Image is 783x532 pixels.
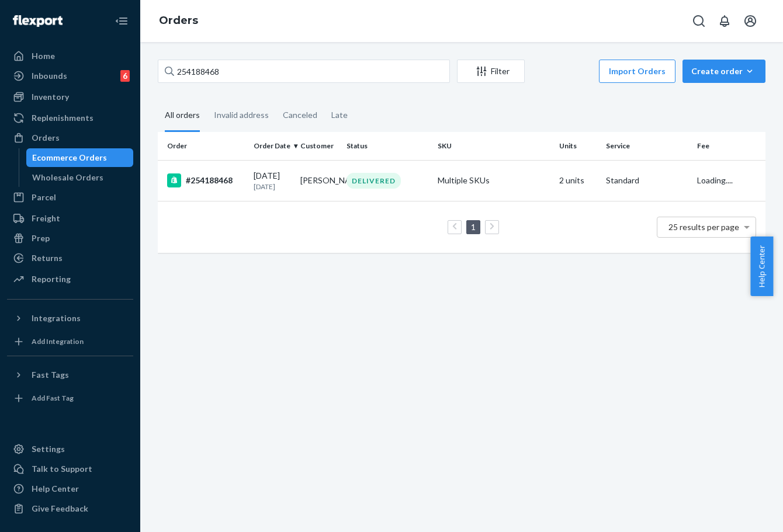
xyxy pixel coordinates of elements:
div: Inventory [32,91,69,103]
p: [DATE] [254,182,291,192]
a: Inventory [7,88,133,106]
a: Settings [7,440,133,458]
button: Filter [457,60,525,83]
div: Settings [32,443,65,455]
button: Import Orders [599,60,675,83]
button: Integrations [7,309,133,328]
button: Open notifications [713,9,736,33]
a: Help Center [7,479,133,498]
button: Open Search Box [687,9,711,33]
a: Freight [7,209,133,228]
th: Service [601,132,692,160]
div: Filter [458,65,524,77]
div: [DATE] [254,170,291,192]
a: Home [7,47,133,65]
div: Late [331,100,348,130]
input: Search orders [158,60,450,83]
th: Status [342,132,433,160]
a: Ecommerce Orders [26,148,134,167]
th: Fee [692,132,765,160]
div: Wholesale Orders [32,172,103,183]
div: Add Fast Tag [32,393,74,403]
img: Flexport logo [13,15,63,27]
div: Canceled [283,100,317,130]
div: Help Center [32,483,79,495]
a: Reporting [7,270,133,288]
td: [PERSON_NAME] [296,160,342,201]
th: Order Date [249,132,296,160]
td: Multiple SKUs [433,160,555,201]
td: Loading.... [692,160,765,201]
a: Replenishments [7,109,133,127]
div: Give Feedback [32,503,88,514]
th: Order [158,132,249,160]
button: Help Center [750,237,773,296]
div: Freight [32,213,60,224]
div: DELIVERED [347,173,401,189]
a: Inbounds6 [7,67,133,85]
button: Open account menu [739,9,762,33]
ol: breadcrumbs [150,4,207,38]
p: Standard [606,175,688,186]
div: Reporting [32,273,71,285]
div: Integrations [32,312,81,324]
a: Parcel [7,188,133,207]
button: Talk to Support [7,460,133,478]
button: Give Feedback [7,499,133,518]
a: Add Fast Tag [7,389,133,408]
button: Fast Tags [7,366,133,384]
div: 6 [120,70,130,82]
th: Units [555,132,601,160]
div: Customer [300,141,338,151]
div: Parcel [32,192,56,203]
div: Create order [691,65,757,77]
a: Wholesale Orders [26,168,134,187]
div: Returns [32,252,63,264]
div: Prep [32,232,50,244]
div: Add Integration [32,336,84,346]
button: Close Navigation [110,9,133,33]
div: Home [32,50,55,62]
div: Ecommerce Orders [32,152,107,164]
span: 25 results per page [668,222,739,232]
a: Orders [159,14,198,27]
a: Add Integration [7,332,133,351]
button: Create order [682,60,765,83]
div: #254188468 [167,173,244,187]
td: 2 units [555,160,601,201]
div: Inbounds [32,70,67,82]
th: SKU [433,132,555,160]
a: Prep [7,229,133,248]
div: Orders [32,132,60,144]
iframe: Opens a widget where you can chat to one of our agents [709,497,771,526]
a: Page 1 is your current page [469,222,478,232]
div: All orders [165,100,200,132]
div: Fast Tags [32,369,69,381]
div: Talk to Support [32,463,92,475]
div: Invalid address [214,100,269,130]
div: Replenishments [32,112,93,124]
a: Returns [7,249,133,267]
a: Orders [7,128,133,147]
